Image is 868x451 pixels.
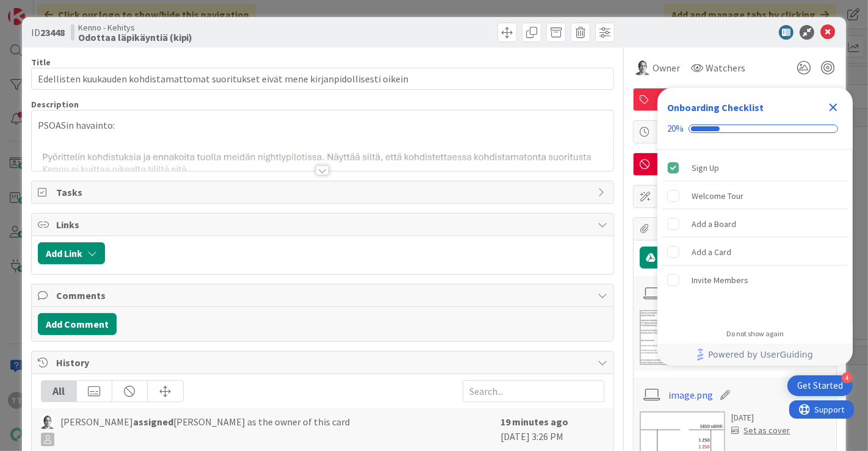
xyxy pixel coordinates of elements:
[31,99,79,110] span: Description
[31,25,65,40] span: ID
[78,23,193,32] span: Kenno - Kehitys
[668,388,713,402] a: image.png
[78,32,193,42] b: Odottaa läpikäyntiä (kipi)
[657,150,853,321] div: Checklist items
[463,380,604,402] input: Search...
[692,161,719,175] div: Sign Up
[708,347,813,362] span: Powered by UserGuiding
[38,118,608,132] p: PSOASin havainto:
[662,182,848,209] div: Welcome Tour is incomplete.
[31,57,51,68] label: Title
[726,329,784,339] div: Do not show again
[692,245,731,259] div: Add a Card
[662,239,848,265] div: Add a Card is incomplete.
[56,355,592,370] span: History
[692,189,743,203] div: Welcome Tour
[662,267,848,294] div: Invite Members is incomplete.
[56,185,592,200] span: Tasks
[56,217,592,232] span: Links
[667,100,764,115] div: Onboarding Checklist
[31,68,615,90] input: type card name here...
[842,372,853,383] div: 4
[692,273,748,287] div: Invite Members
[38,242,105,264] button: Add Link
[501,414,604,451] div: [DATE] 3:26 PM
[706,60,745,75] span: Watchers
[664,344,847,366] a: Powered by UserGuiding
[667,123,684,134] div: 20%
[823,98,843,117] div: Close Checklist
[662,211,848,237] div: Add a Board is incomplete.
[787,375,853,396] div: Open Get Started checklist, remaining modules: 4
[133,416,173,428] b: assigned
[60,414,350,446] span: [PERSON_NAME] [PERSON_NAME] as the owner of this card
[731,424,790,437] div: Set as cover
[41,416,54,429] img: PH
[40,26,65,38] b: 23448
[38,313,117,335] button: Add Comment
[667,123,843,134] div: Checklist progress: 20%
[42,381,77,402] div: All
[657,88,853,366] div: Checklist Container
[731,411,790,424] div: [DATE]
[635,60,650,75] img: PH
[653,60,680,75] span: Owner
[692,217,736,231] div: Add a Board
[26,2,56,16] span: Support
[662,154,848,181] div: Sign Up is complete.
[56,288,592,303] span: Comments
[657,344,853,366] div: Footer
[797,380,843,392] div: Get Started
[501,416,568,428] b: 19 minutes ago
